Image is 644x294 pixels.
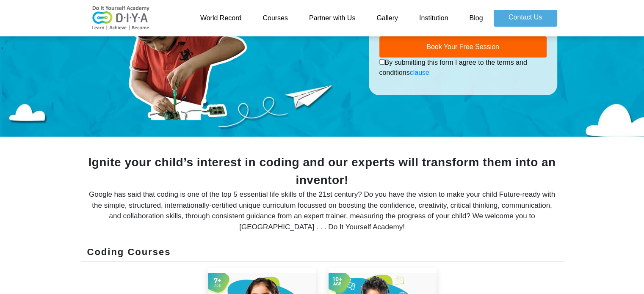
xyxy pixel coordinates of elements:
[410,69,429,76] a: clause
[366,10,409,27] a: Gallery
[299,10,366,27] a: Partner with Us
[87,154,557,189] div: Ignite your child’s interest in coding and our experts will transform them into an inventor!
[252,10,299,27] a: Courses
[87,5,155,31] img: logo-v2.png
[87,189,557,232] div: Google has said that coding is one of the top 5 essential life skills of the 21st century? Do you...
[459,10,493,27] a: Blog
[379,58,547,78] div: By submitting this form I agree to the terms and conditions
[379,36,547,58] button: Book Your Free Session
[426,43,499,50] span: Book Your Free Session
[409,10,459,27] a: Institution
[494,10,557,27] a: Contact Us
[190,10,252,27] a: World Record
[81,245,564,261] div: Coding Courses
